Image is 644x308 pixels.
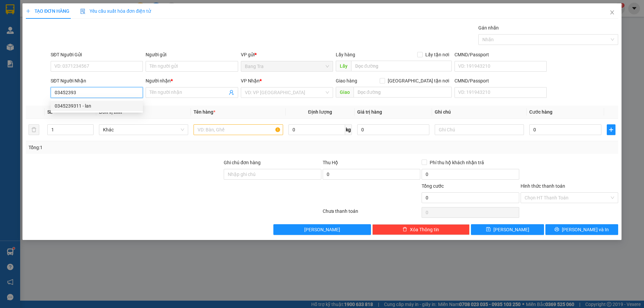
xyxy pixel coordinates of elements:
[372,224,470,235] button: deleteXóa Thông tin
[64,6,132,21] div: [GEOGRAPHIC_DATA]
[6,6,16,13] span: Gửi:
[322,207,421,219] div: Chưa thanh toán
[471,224,544,235] button: save[PERSON_NAME]
[493,226,529,233] span: [PERSON_NAME]
[26,9,31,13] span: plus
[51,51,143,58] div: SĐT Người Gửi
[241,51,333,58] div: VP gửi
[402,227,407,232] span: delete
[336,52,355,57] span: Lấy hàng
[224,169,321,180] input: Ghi chú đơn hàng
[6,22,59,31] div: 0352978779
[454,77,547,84] div: CMND/Passport
[336,87,354,98] span: Giao
[345,124,352,135] span: kg
[241,78,260,83] span: VP Nhận
[64,6,80,13] span: Nhận:
[422,183,444,189] span: Tổng cước
[273,224,371,235] button: [PERSON_NAME]
[64,29,132,38] div: 0369383297
[603,3,622,22] button: Close
[6,6,59,14] div: Bang Tra
[554,227,559,232] span: printer
[5,42,60,50] div: 30.000
[545,224,618,235] button: printer[PERSON_NAME] và In
[351,61,452,71] input: Dọc đường
[47,109,53,115] span: SL
[432,106,527,119] th: Ghi chú
[609,10,615,15] span: close
[336,78,357,83] span: Giao hàng
[29,144,249,151] div: Tổng: 1
[357,124,429,135] input: 0
[486,227,491,232] span: save
[103,125,184,135] span: Khác
[51,101,143,111] div: 0345239311 - lan
[308,109,332,115] span: Định lượng
[5,43,15,50] span: CR :
[478,25,499,30] label: Gán nhãn
[6,14,59,22] div: Nguyên
[336,61,351,71] span: Lấy
[607,127,615,132] span: plus
[529,109,552,115] span: Cước hàng
[454,51,547,58] div: CMND/Passport
[562,226,609,233] span: [PERSON_NAME] và In
[80,9,86,14] img: icon
[224,160,261,165] label: Ghi chú đơn hàng
[194,109,215,115] span: Tên hàng
[64,21,132,29] div: My ngoc
[427,159,487,166] span: Phí thu hộ khách nhận trả
[521,183,565,189] label: Hình thức thanh toán
[51,77,143,84] div: SĐT Người Nhận
[146,51,238,58] div: Người gửi
[323,160,338,165] span: Thu Hộ
[607,124,615,135] button: plus
[304,226,340,233] span: [PERSON_NAME]
[229,90,234,95] span: user-add
[245,61,329,71] span: Bang Tra
[26,8,69,14] span: TẠO ĐƠN HÀNG
[357,109,382,115] span: Giá trị hàng
[80,8,151,14] span: Yêu cầu xuất hóa đơn điện tử
[55,102,139,110] div: 0345239311 - lan
[385,77,452,84] span: [GEOGRAPHIC_DATA] tận nơi
[354,87,452,98] input: Dọc đường
[423,51,452,58] span: Lấy tận nơi
[29,124,39,135] button: delete
[194,124,283,135] input: VD: Bàn, Ghế
[435,124,524,135] input: Ghi Chú
[146,77,238,84] div: Người nhận
[410,226,439,233] span: Xóa Thông tin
